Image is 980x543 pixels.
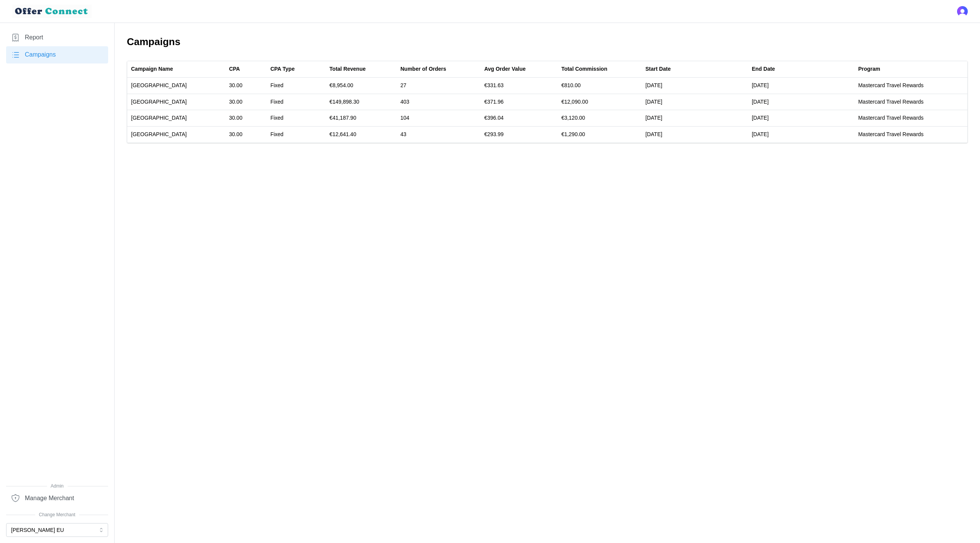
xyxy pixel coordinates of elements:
div: CPA Type [271,65,295,73]
span: Manage Merchant [25,494,74,503]
div: Start Date [645,65,671,73]
td: [DATE] [748,127,854,143]
h2: Campaigns [127,35,968,49]
td: 30.00 [225,127,266,143]
td: [GEOGRAPHIC_DATA] [127,94,225,110]
td: Mastercard Travel Rewards [854,78,967,94]
td: [GEOGRAPHIC_DATA] [127,127,225,143]
td: €810.00 [557,78,641,94]
td: €3,120.00 [557,110,641,127]
span: Campaigns [25,50,56,60]
td: €8,954.00 [326,78,397,94]
a: Campaigns [6,46,108,63]
td: 30.00 [225,78,266,94]
a: Report [6,29,108,46]
td: €1,290.00 [557,127,641,143]
span: Report [25,33,43,42]
td: 30.00 [225,94,266,110]
div: Avg Order Value [484,65,525,73]
td: €12,641.40 [326,127,397,143]
td: 27 [397,78,480,94]
td: [DATE] [641,78,748,94]
td: Mastercard Travel Rewards [854,94,967,110]
td: €331.63 [480,78,557,94]
div: CPA [229,65,240,73]
div: Total Revenue [329,65,366,73]
td: [GEOGRAPHIC_DATA] [127,110,225,127]
td: Fixed [267,94,326,110]
td: [DATE] [748,110,854,127]
td: Fixed [267,127,326,143]
img: 's logo [957,6,968,17]
td: €396.04 [480,110,557,127]
td: [DATE] [641,110,748,127]
td: [DATE] [641,94,748,110]
td: €371.96 [480,94,557,110]
span: Admin [6,483,108,490]
td: Mastercard Travel Rewards [854,127,967,143]
td: Mastercard Travel Rewards [854,110,967,127]
td: 43 [397,127,480,143]
button: Open user button [957,6,968,17]
td: 403 [397,94,480,110]
div: Total Commission [561,65,607,73]
td: [DATE] [748,94,854,110]
div: Campaign Name [131,65,173,73]
td: Fixed [267,78,326,94]
button: [PERSON_NAME] EU [6,523,108,537]
td: 30.00 [225,110,266,127]
a: Manage Merchant [6,489,108,507]
div: Number of Orders [400,65,446,73]
td: €293.99 [480,127,557,143]
td: [DATE] [641,127,748,143]
span: Change Merchant [6,511,108,519]
div: End Date [752,65,775,73]
div: Program [858,65,880,73]
td: 104 [397,110,480,127]
td: €12,090.00 [557,94,641,110]
td: €41,187.90 [326,110,397,127]
td: Fixed [267,110,326,127]
img: loyalBe Logo [12,5,92,18]
td: [DATE] [748,78,854,94]
td: [GEOGRAPHIC_DATA] [127,78,225,94]
td: €149,898.30 [326,94,397,110]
